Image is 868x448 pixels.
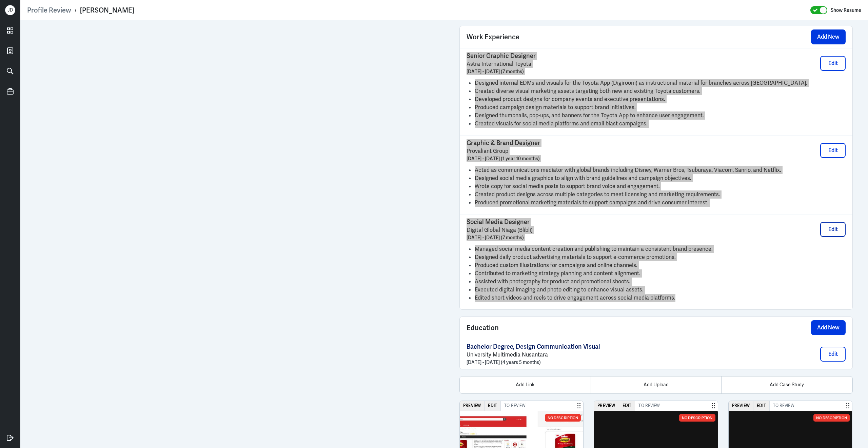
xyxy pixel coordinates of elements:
[475,174,846,182] li: Designed social media graphics to align with brand guidelines and campaign objectives.
[721,376,852,393] div: Add Case Study
[594,401,619,411] button: Preview
[475,269,846,278] li: Contributed to marketing strategy planning and content alignment.
[467,155,540,162] p: [DATE] - [DATE] (1 year 10 months)
[460,376,591,393] div: Add Link
[811,320,846,335] button: Add New
[729,401,753,411] button: Preview
[753,401,770,411] button: Edit
[80,6,134,15] div: [PERSON_NAME]
[813,414,849,422] div: No Description
[460,401,485,411] button: Preview
[467,359,600,366] p: [DATE] - [DATE] (4 years 5 months)
[475,294,846,302] li: Edited short videos and reels to drive engagement across social media platforms.
[635,401,663,411] span: To Review
[467,139,540,147] p: Graphic & Brand Designer
[591,376,722,393] div: Add Upload
[475,261,846,269] li: Produced custom illustrations for campaigns and online channels.
[475,286,846,294] li: Executed digital imaging and photo editing to enhance visual assets.
[36,27,429,441] iframe: To enrich screen reader interactions, please activate Accessibility in Grammarly extension settings
[467,68,536,75] p: [DATE] - [DATE] (7 months)
[475,79,846,87] li: Designed internal EDMs and visuals for the Toyota App (Digiroom) as instructional material for br...
[475,278,846,286] li: Assisted with photography for product and promotional shoots.
[475,111,846,120] li: Designed thumbnails, pop-ups, and banners for the Toyota App to enhance user engagement.
[475,199,846,207] li: Produced promotional marketing materials to support campaigns and drive consumer interest.
[820,222,846,237] button: Edit
[475,166,846,174] li: Acted as communications mediator with global brands including Disney, Warner Bros, Tsuburaya, Via...
[501,401,529,411] span: To Review
[467,52,536,60] p: Senior Graphic Designer
[467,343,600,351] p: Bachelor Degree, Design Communication Visual
[467,32,519,42] span: Work Experience
[467,226,533,234] p: Digital Global Niaga (Blibli)
[831,6,861,15] label: Show Resume
[5,5,15,15] div: J D
[619,401,635,411] button: Edit
[545,414,581,422] div: No Description
[475,182,846,190] li: Wrote copy for social media posts to support brand voice and engagement.
[467,147,540,155] p: Provaliant Group
[475,87,846,95] li: Created diverse visual marketing assets targeting both new and existing Toyota customers.
[820,347,846,362] button: Edit
[820,56,846,71] button: Edit
[770,401,798,411] span: To Review
[820,143,846,158] button: Edit
[475,253,846,261] li: Designed daily product advertising materials to support e-commerce promotions.
[467,234,533,241] p: [DATE] - [DATE] (7 months)
[467,60,536,68] p: Astra International Toyota
[485,401,501,411] button: Edit
[71,6,80,15] p: ›
[475,190,846,199] li: Created product designs across multiple categories to meet licensing and marketing requirements.
[475,120,846,128] li: Created visuals for social media platforms and email blast campaigns.
[475,245,846,253] li: Managed social media content creation and publishing to maintain a consistent brand presence.
[475,95,846,103] li: Developed product designs for company events and executive presentations.
[679,414,715,422] div: No Description
[467,218,533,226] p: Social Media Designer
[467,351,600,359] p: University Multimedia Nusantara
[27,6,71,15] a: Profile Review
[811,29,846,44] button: Add New
[467,323,499,333] span: Education
[475,103,846,111] li: Produced campaign design materials to support brand initiatives.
